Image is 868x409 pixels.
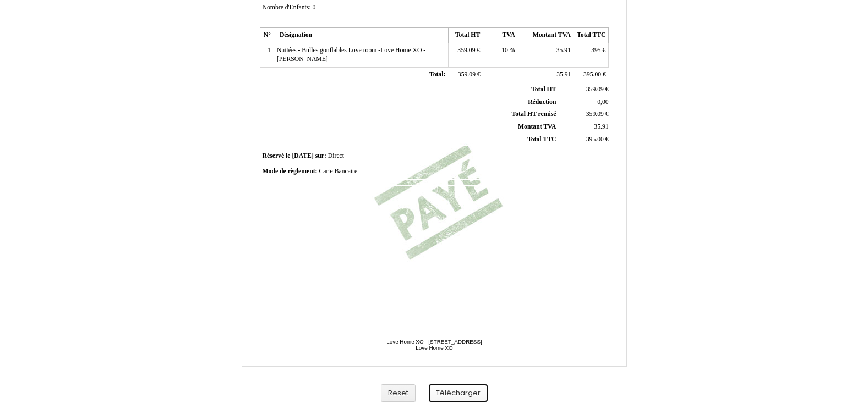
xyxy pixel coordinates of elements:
span: Total TTC [527,136,556,143]
span: 359.09 [586,86,604,93]
th: Désignation [274,28,448,43]
span: Nombre d'Enfants: [263,4,311,11]
span: 0,00 [597,98,608,106]
span: [DATE] [292,152,313,159]
span: sur: [315,152,326,159]
span: Réduction [528,98,556,106]
td: % [483,43,518,67]
span: Love Home XO - [STREET_ADDRESS] [386,339,482,345]
td: € [448,68,483,83]
td: € [448,43,483,67]
th: Total TTC [574,28,609,43]
td: € [558,84,610,96]
th: TVA [483,28,518,43]
span: Direct [328,152,344,159]
span: 359.09 [586,110,604,118]
span: 10 [501,47,508,54]
td: 1 [260,43,274,67]
span: Mode de règlement: [263,168,318,175]
span: 35.91 [594,123,608,130]
span: 359.09 [458,71,476,78]
span: Carte Bancaire [319,168,357,175]
span: 395.00 [583,71,601,78]
span: Montant TVA [518,123,556,130]
span: Total HT [531,86,556,93]
span: 0 [313,4,316,11]
td: € [558,108,610,121]
th: Montant TVA [518,28,574,43]
button: Reset [381,384,416,402]
span: 35.91 [556,47,571,54]
button: Télécharger [429,384,488,402]
span: 35.91 [556,71,571,78]
th: N° [260,28,274,43]
td: € [574,43,609,67]
span: Total: [429,71,445,78]
span: 359.09 [457,47,475,54]
span: Total HT remisé [511,110,556,118]
span: Réservé le [263,152,291,159]
span: Love Home XO [416,345,452,351]
span: 395.00 [586,136,604,143]
span: 395 [591,47,601,54]
td: € [558,133,610,146]
span: Nuitées - Bulles gonflables Love room -Love Home XO - [PERSON_NAME] [277,47,425,63]
th: Total HT [448,28,483,43]
td: € [574,68,609,83]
